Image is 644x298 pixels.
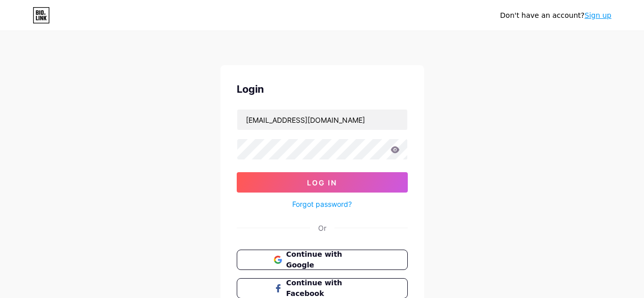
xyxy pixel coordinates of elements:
[237,82,408,97] div: Login
[500,10,611,21] div: Don't have an account?
[318,223,326,233] div: Or
[292,199,352,209] a: Forgot password?
[307,178,337,187] span: Log In
[237,250,408,270] button: Continue with Google
[237,110,407,130] input: Username
[237,172,408,193] button: Log In
[584,11,611,19] a: Sign up
[286,249,370,270] span: Continue with Google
